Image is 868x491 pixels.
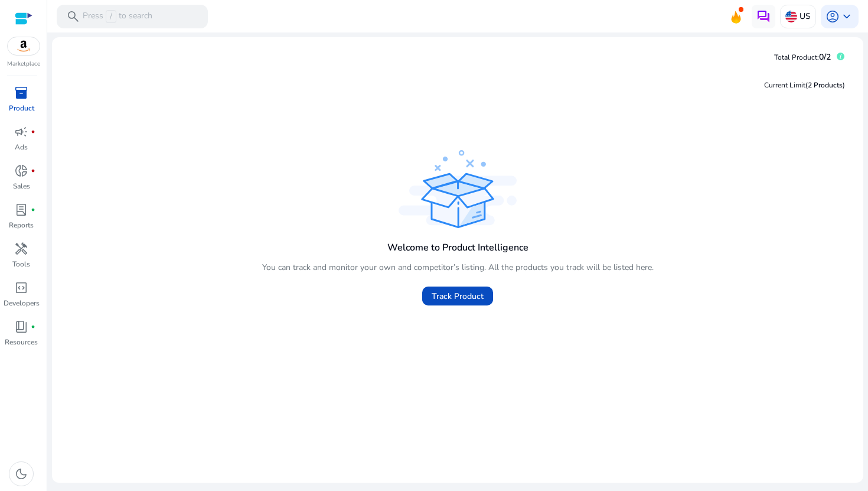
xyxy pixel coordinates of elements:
span: code_blocks [14,281,28,295]
p: Marketplace [7,60,40,69]
span: (2 Products [805,80,843,90]
span: dark_mode [14,467,28,481]
span: lab_profile [14,203,28,217]
span: fiber_manual_record [31,324,35,329]
p: Developers [4,298,40,308]
span: book_4 [14,320,28,334]
span: fiber_manual_record [31,168,35,173]
p: Press to search [83,10,152,23]
p: Tools [12,259,30,269]
span: 0/2 [819,51,831,63]
p: Sales [13,181,30,191]
div: Current Limit ) [764,80,845,90]
p: You can track and monitor your own and competitor’s listing. All the products you track will be l... [262,261,654,274]
p: Resources [5,337,38,347]
img: track_product.svg [399,150,517,228]
img: amazon.svg [8,37,40,55]
p: Ads [15,142,28,152]
span: Track Product [432,290,484,303]
span: campaign [14,125,28,139]
span: account_circle [825,9,840,24]
img: us.svg [785,11,797,22]
p: US [800,6,811,27]
span: keyboard_arrow_down [840,9,854,24]
span: donut_small [14,164,28,178]
span: fiber_manual_record [31,207,35,212]
h4: Welcome to Product Intelligence [387,242,528,253]
p: Product [9,103,34,113]
p: Reports [9,220,34,230]
span: fiber_manual_record [31,129,35,134]
span: inventory_2 [14,86,28,100]
span: / [106,10,116,23]
span: search [66,9,80,24]
span: Total Product: [774,53,819,62]
span: handyman [14,242,28,256]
